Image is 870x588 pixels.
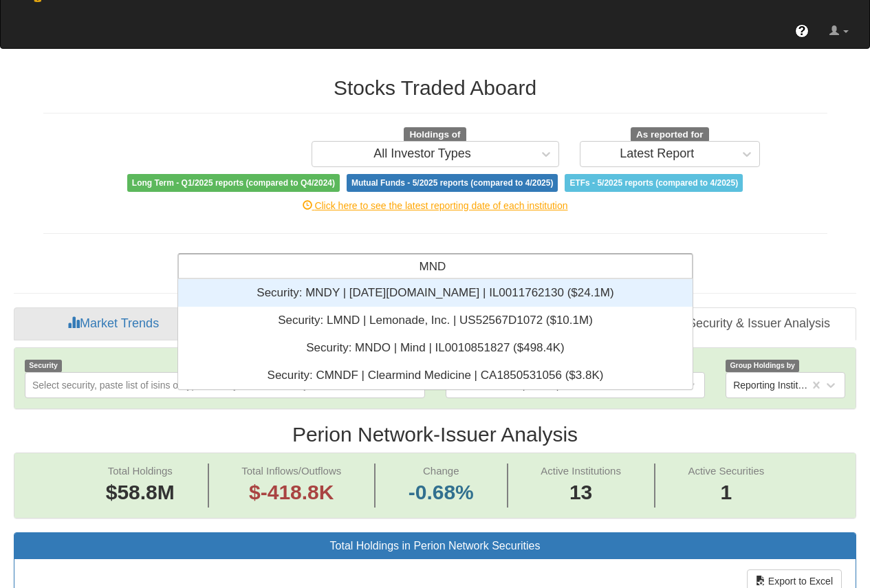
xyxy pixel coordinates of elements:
[409,478,474,508] span: -0.68%
[25,360,62,371] span: Security
[688,478,764,508] span: 1
[423,465,459,477] span: Change
[373,147,471,161] div: All Investor Types
[32,378,329,392] div: Select security, paste list of isins or type security name, isin or symbol
[631,127,709,142] span: As reported for
[108,465,173,477] span: Total Holdings
[33,199,838,213] div: Click here to see the latest reporting date of each institution
[404,127,466,142] span: Holdings of
[178,307,693,334] div: Security: ‎LMND | Lemonade, Inc. | US52567D1072 ‎($10.1M)‏
[14,423,856,446] h2: Perion Network - Issuer Analysis
[178,362,693,389] div: Security: ‎CMNDF | Clearmind Medicine | CA1850531056 ‎($3.8K)‏
[178,334,693,362] div: Security: ‎MNDO | Mind | IL0010851827 ‎($498.4K)‏
[14,307,213,340] a: Market Trends
[249,481,334,503] span: $-418.8K
[620,147,694,161] div: Latest Report
[127,174,340,192] span: Long Term - Q1/2025 reports (compared to Q4/2024)
[541,478,621,508] span: 13
[541,465,621,477] span: Active Institutions
[785,14,819,48] a: ?
[798,24,806,38] span: ?
[565,174,743,192] span: ETFs - 5/2025 reports (compared to 4/2025)
[25,540,845,552] h3: Total Holdings in Perion Network Securities
[688,465,764,477] span: Active Securities
[726,360,799,371] span: Group Holdings by
[649,307,856,340] a: Security & Issuer Analysis
[241,465,341,477] span: Total Inflows/Outflows
[178,279,693,389] div: grid
[733,378,811,392] div: Reporting Institutions
[106,481,175,503] span: $58.8M
[347,174,558,192] span: Mutual Funds - 5/2025 reports (compared to 4/2025)
[178,279,693,307] div: Security: ‎MNDY | [DATE][DOMAIN_NAME] | IL0011762130 ‎($24.1M)‏
[43,76,827,99] h2: Stocks Traded Aboard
